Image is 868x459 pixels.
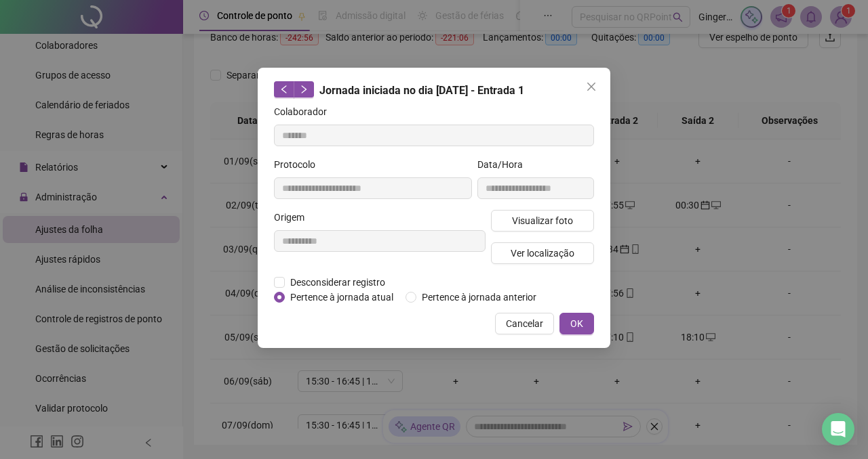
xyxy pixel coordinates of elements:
button: right [294,81,314,97]
label: Protocolo [274,157,324,172]
span: close [586,81,597,92]
button: OK [559,313,594,334]
span: Pertence à jornada anterior [416,290,542,305]
span: OK [570,316,583,331]
label: Origem [274,210,313,225]
span: Desconsiderar registro [285,275,391,290]
label: Data/Hora [477,157,532,172]
button: Ver localização [491,242,594,264]
button: Close [580,76,602,97]
button: left [274,81,294,97]
span: Pertence à jornada atual [285,290,399,305]
div: Jornada iniciada no dia [DATE] - Entrada 1 [274,81,594,99]
span: Cancelar [506,316,543,331]
span: Ver localização [511,246,574,261]
div: Open Intercom Messenger [822,413,854,445]
span: Visualizar foto [512,213,573,228]
span: left [279,85,289,94]
button: Cancelar [495,313,554,334]
button: Visualizar foto [491,210,594,232]
label: Colaborador [274,104,336,119]
span: right [299,85,309,94]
